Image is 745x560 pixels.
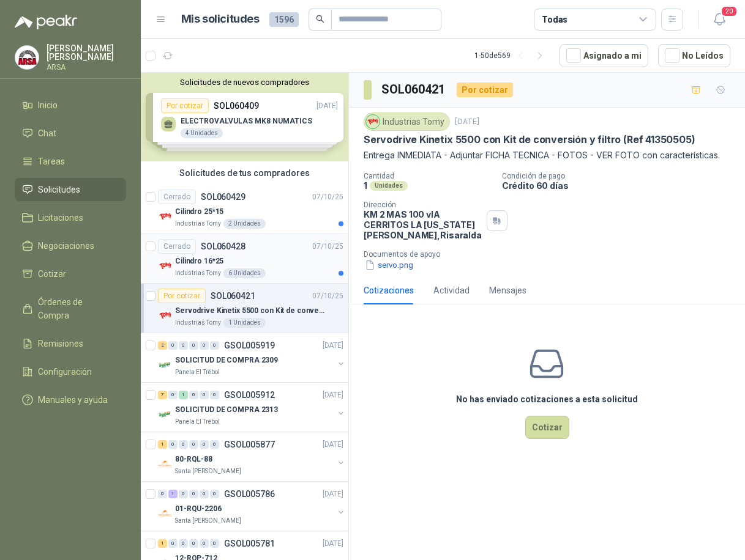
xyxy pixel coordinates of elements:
p: ARSA [47,64,126,71]
p: Cantidad [364,172,492,180]
div: 0 [168,539,178,548]
img: Company Logo [158,308,173,323]
p: Servodrive Kinetix 5500 con Kit de conversión y filtro (Ref 41350505) [364,133,695,146]
span: search [316,15,324,23]
p: KM 2 MAS 100 vIA CERRITOS LA [US_STATE] [PERSON_NAME] , Risaralda [364,209,482,240]
button: No Leídos [658,44,730,67]
div: 0 [189,490,198,498]
div: Todas [542,13,567,26]
div: 0 [158,490,167,498]
button: Asignado a mi [560,44,648,67]
p: 07/10/25 [312,290,343,302]
span: Tareas [38,155,65,168]
a: Tareas [15,150,126,173]
img: Company Logo [158,209,173,224]
div: Por cotizar [457,83,513,97]
div: 2 [158,341,167,350]
div: Cotizaciones [364,284,414,297]
p: Crédito 60 días [502,180,740,191]
p: SOL060429 [201,193,245,201]
p: SOL060421 [211,292,255,300]
div: 0 [179,490,188,498]
span: Solicitudes [38,183,80,196]
div: 0 [200,539,209,548]
p: SOL060428 [201,242,245,251]
img: Company Logo [158,358,173,372]
a: Por cotizarSOL06042107/10/25 Company LogoServodrive Kinetix 5500 con Kit de conversión y filtro (... [141,284,348,333]
p: Entrega INMEDIATA - Adjuntar FICHA TECNICA - FOTOS - VER FOTO con características. [364,149,730,162]
div: Unidades [370,181,408,191]
div: 1 [168,490,178,498]
div: 0 [189,391,198,399]
p: Industrias Tomy [175,268,221,278]
p: Industrias Tomy [175,318,221,328]
p: GSOL005786 [224,490,275,498]
div: 1 [158,539,167,548]
a: Solicitudes [15,178,126,201]
p: GSOL005781 [224,539,275,548]
p: Cilindro 16*25 [175,256,223,267]
img: Logo peakr [15,15,77,29]
div: Solicitudes de tus compradores [141,161,348,185]
div: 6 Unidades [223,268,266,278]
a: 7 0 1 0 0 0 GSOL005912[DATE] Company LogoSOLICITUD DE COMPRA 2313Panela El Trébol [158,388,346,427]
h1: Mis solicitudes [181,10,260,28]
button: servo.png [364,259,414,271]
p: Santa [PERSON_NAME] [175,516,241,526]
a: Negociaciones [15,234,126,257]
div: 0 [189,341,198,350]
div: 1 [158,440,167,449]
img: Company Logo [158,407,173,422]
div: Por cotizar [158,289,206,303]
p: GSOL005919 [224,341,275,350]
img: Company Logo [158,506,173,521]
div: 0 [168,391,178,399]
a: 0 1 0 0 0 0 GSOL005786[DATE] Company Logo01-RQU-2206Santa [PERSON_NAME] [158,487,346,526]
div: 1 [179,391,188,399]
a: Configuración [15,360,126,383]
a: Órdenes de Compra [15,290,126,327]
div: Industrias Tomy [364,112,450,131]
p: GSOL005877 [224,440,275,449]
a: Licitaciones [15,206,126,229]
a: Cotizar [15,262,126,286]
img: Company Logo [158,259,173,273]
a: CerradoSOL06042807/10/25 Company LogoCilindro 16*25Industrias Tomy6 Unidades [141,234,348,284]
p: Documentos de apoyo [364,250,740,259]
div: 0 [200,391,209,399]
span: Chat [38,127,56,140]
div: 1 - 50 de 569 [474,46,550,65]
a: 2 0 0 0 0 0 GSOL005919[DATE] Company LogoSOLICITUD DE COMPRA 2309Panela El Trébol [158,338,346,377]
p: Industrias Tomy [175,219,221,229]
p: Cilindro 25*15 [175,206,223,218]
div: 0 [179,440,188,449]
p: [DATE] [455,116,479,128]
span: Órdenes de Compra [38,295,114,322]
p: SOLICITUD DE COMPRA 2309 [175,355,278,366]
p: Panela El Trébol [175,417,220,427]
div: Actividad [433,284,470,297]
div: 0 [200,341,209,350]
p: [DATE] [323,340,343,352]
div: 0 [189,440,198,449]
p: [DATE] [323,488,343,500]
p: 1 [364,180,367,191]
img: Company Logo [366,115,380,128]
h3: SOL060421 [381,80,447,99]
span: Licitaciones [38,211,83,224]
p: [DATE] [323,389,343,401]
p: 80-RQL-88 [175,454,212,465]
p: 07/10/25 [312,191,343,203]
a: CerradoSOL06042907/10/25 Company LogoCilindro 25*15Industrias Tomy2 Unidades [141,185,348,234]
img: Company Logo [15,46,39,69]
div: 0 [200,440,209,449]
span: Inicio [38,98,58,112]
div: 0 [210,440,219,449]
p: 01-RQU-2206 [175,503,222,515]
span: Cotizar [38,267,66,281]
span: Negociaciones [38,239,94,252]
p: 07/10/25 [312,241,343,252]
div: 0 [210,391,219,399]
div: 0 [179,539,188,548]
img: Company Logo [158,457,173,471]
